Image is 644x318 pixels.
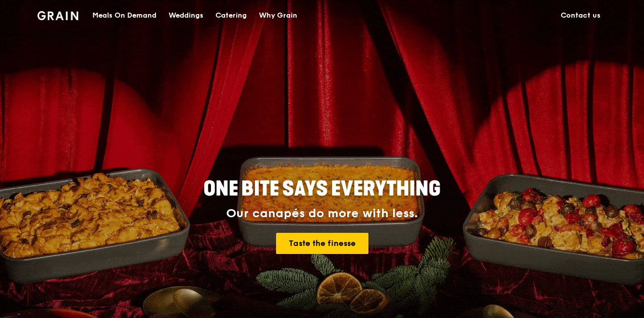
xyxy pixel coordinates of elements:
a: Weddings [163,1,209,31]
div: Catering [216,1,247,31]
div: Why Grain [259,1,297,31]
span: ONE BITE SAYS EVERYTHING [203,177,441,201]
div: Weddings [169,1,203,31]
a: Contact us [555,1,607,31]
a: Why Grain [253,1,303,31]
div: Our canapés do more with less. [140,207,504,221]
a: Taste the finesse [276,233,368,254]
div: Meals On Demand [92,1,156,31]
img: Grain [37,11,78,20]
a: Catering [209,1,253,31]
